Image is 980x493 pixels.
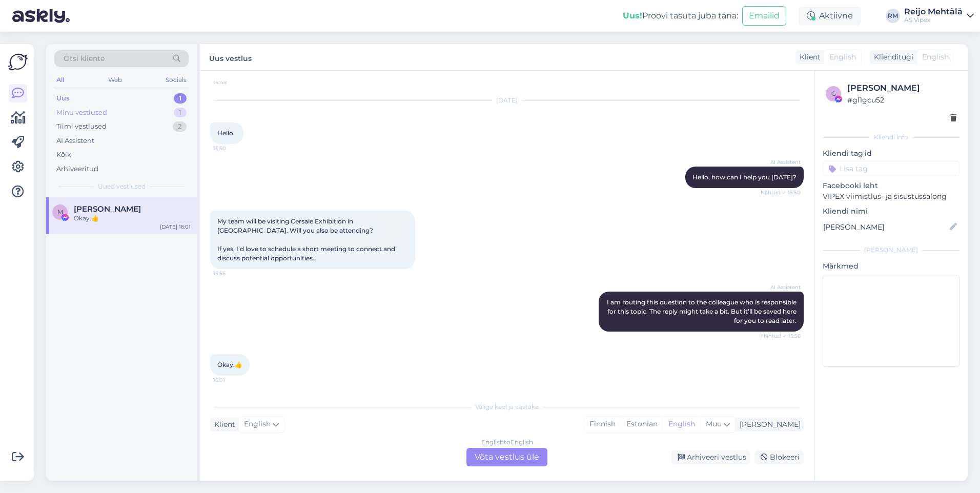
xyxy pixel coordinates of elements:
div: Estonian [621,417,663,432]
div: Kõik [56,150,71,160]
span: Hello [217,129,233,137]
span: 15:50 [213,145,252,152]
div: Võta vestlus üle [466,448,547,466]
div: Reijo Mehtälä [904,8,963,16]
div: Proovi tasuta juba täna: [623,10,738,22]
div: 1 [174,108,187,118]
div: Okay.👍 [74,214,191,223]
span: M [57,208,63,216]
span: Nähtud ✓ 15:50 [761,189,801,196]
a: Reijo MehtäläAS Vipex [904,8,974,24]
span: My team will be visiting Cersaie Exhibition in [GEOGRAPHIC_DATA]. Will you also be attending? If ... [217,217,397,262]
span: Miral Domingotiles [74,204,141,214]
span: Okay.👍 [217,361,242,368]
div: Tiimi vestlused [56,121,107,132]
p: VIPEX viimistlus- ja sisustussalong [823,191,959,202]
img: Askly Logo [8,52,28,72]
span: English [922,52,949,63]
div: Klient [210,419,235,430]
span: 15:56 [213,270,252,277]
div: RM [886,9,900,23]
span: 16:01 [213,376,252,384]
button: Emailid [742,6,786,26]
label: Uus vestlus [209,50,252,64]
div: Uus [56,93,70,104]
span: English [829,52,856,63]
span: Uued vestlused [98,182,146,191]
div: Valige keel ja vastake [210,402,804,412]
div: [PERSON_NAME] [847,82,956,94]
div: 1 [174,93,187,104]
b: Uus! [623,11,642,20]
div: Web [106,73,124,87]
div: All [54,73,66,87]
div: AS Vipex [904,16,963,24]
span: AI Assistent [762,283,801,291]
span: English [244,419,271,430]
span: AI Assistent [762,158,801,166]
div: Arhiveeritud [56,164,98,174]
div: # gl1gcu52 [847,94,956,106]
input: Lisa nimi [823,221,948,233]
span: Muu [706,419,722,428]
p: Märkmed [823,261,959,272]
span: Otsi kliente [64,53,105,64]
div: [PERSON_NAME] [736,419,801,430]
input: Lisa tag [823,161,959,176]
div: [DATE] [210,96,804,105]
div: Klienditugi [870,52,913,63]
div: Arhiveeri vestlus [671,450,750,464]
div: 2 [173,121,187,132]
p: Kliendi tag'id [823,148,959,159]
div: Aktiivne [799,7,861,25]
p: Kliendi nimi [823,206,959,217]
div: English to English [481,438,533,447]
div: AI Assistent [56,136,94,146]
div: Kliendi info [823,133,959,142]
span: Nähtud ✓ 15:56 [761,332,801,340]
span: g [831,90,836,97]
p: Facebooki leht [823,180,959,191]
div: Socials [164,73,189,87]
div: Minu vestlused [56,108,107,118]
span: I am routing this question to the colleague who is responsible for this topic. The reply might ta... [607,298,798,324]
span: 14:48 [213,76,252,89]
div: Klient [795,52,821,63]
div: [DATE] 16:01 [160,223,191,231]
div: English [663,417,700,432]
span: Hello, how can I help you [DATE]? [692,173,797,181]
div: Blokeeri [754,450,804,464]
div: Finnish [584,417,621,432]
div: [PERSON_NAME] [823,245,959,255]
